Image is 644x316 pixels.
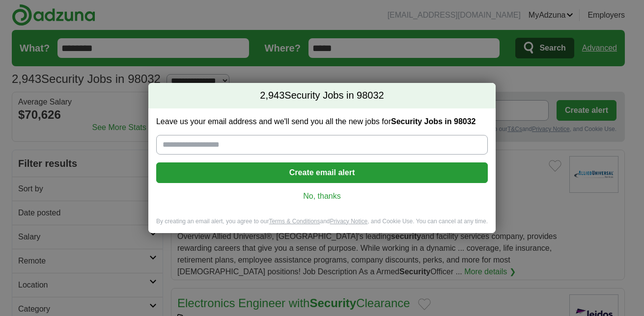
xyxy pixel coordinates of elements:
[391,117,476,126] strong: Security Jobs in 98032
[330,218,368,225] a: Privacy Notice
[156,162,488,183] button: Create email alert
[148,83,496,108] h2: Security Jobs in 98032
[148,217,496,234] div: By creating an email alert, you agree to our and , and Cookie Use. You can cancel at any time.
[269,218,320,225] a: Terms & Conditions
[260,89,284,103] span: 2,943
[156,116,488,127] label: Leave us your email address and we'll send you all the new jobs for
[164,191,480,202] a: No, thanks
